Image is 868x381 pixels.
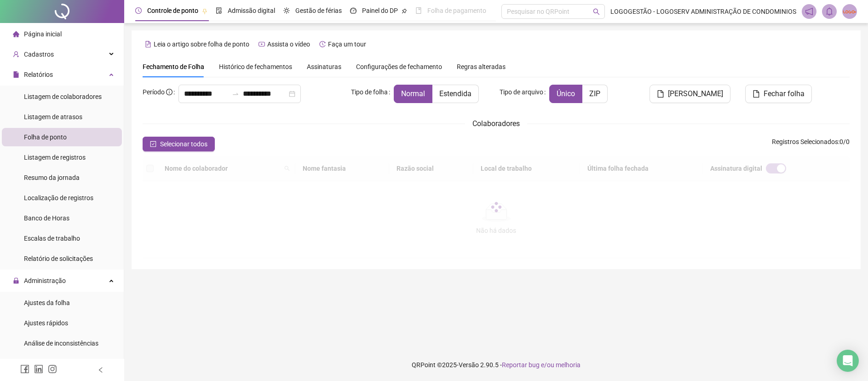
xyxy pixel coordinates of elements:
span: Tipo de folha [351,87,388,97]
span: Banco de Horas [24,214,69,222]
span: sun [283,7,290,14]
span: Leia o artigo sobre folha de ponto [154,40,249,48]
span: Relatórios [24,71,53,78]
button: Selecionar todos [143,137,215,151]
span: info-circle [166,89,172,95]
span: Relatório de solicitações [24,255,93,262]
span: clock-circle [135,7,142,14]
span: file [657,90,664,98]
span: dashboard [350,7,356,14]
span: Listagem de colaboradores [24,93,102,100]
span: instagram [48,364,57,374]
span: Admissão digital [228,7,275,14]
span: Folha de ponto [24,133,67,141]
span: file-text [145,41,151,47]
span: Selecionar todos [160,139,207,149]
span: file [753,90,760,98]
span: pushpin [402,8,407,14]
span: Período [143,88,165,96]
span: swap-right [232,90,239,98]
span: Regras alteradas [457,63,506,70]
span: Painel do DP [362,7,398,14]
span: linkedin [34,364,43,374]
span: Configurações de fechamento [356,63,442,70]
span: Cadastros [24,51,54,58]
span: Resumo da jornada [24,174,80,181]
span: Registros Selecionados [772,138,838,145]
span: Fechar folha [764,88,805,99]
span: file-done [216,7,222,14]
span: Versão [459,361,479,369]
img: 2423 [843,5,857,18]
span: lock [13,277,19,284]
span: book [415,7,422,14]
span: file [13,71,19,78]
span: Administração [24,277,66,284]
span: Gestão de férias [295,7,342,14]
span: Ajustes da folha [24,299,70,306]
span: to [232,90,239,98]
span: youtube [259,41,265,47]
span: Reportar bug e/ou melhoria [502,361,581,369]
span: home [13,31,19,37]
span: left [98,367,104,373]
span: bell [825,7,834,16]
span: Folha de pagamento [427,7,486,14]
span: Colaboradores [472,119,520,128]
span: Análise de inconsistências [24,340,98,347]
span: [PERSON_NAME] [668,88,723,99]
span: Faça um tour [328,40,366,48]
span: Ajustes rápidos [24,319,68,327]
span: Localização de registros [24,194,93,202]
span: Assinaturas [307,63,341,70]
span: Listagem de atrasos [24,113,82,121]
span: ZIP [589,89,600,98]
span: pushpin [202,8,207,14]
span: Página inicial [24,30,62,38]
button: [PERSON_NAME] [650,85,730,103]
div: Open Intercom Messenger [837,350,859,372]
span: Assista o vídeo [267,40,310,48]
span: Único [557,89,575,98]
span: Tipo de arquivo [500,87,543,97]
span: LOGOGESTÃO - LOGOSERV ADMINISTRAÇÃO DE CONDOMINIOS [610,6,796,17]
footer: QRPoint © 2025 - 2.90.5 - [124,349,868,381]
span: user-add [13,51,19,58]
span: Normal [401,89,425,98]
span: search [593,8,600,15]
span: Listagem de registros [24,154,86,161]
span: check-square [150,141,156,147]
span: Escalas de trabalho [24,235,80,242]
span: Fechamento de Folha [143,63,204,70]
span: notification [805,7,813,16]
span: : 0 / 0 [772,137,850,151]
button: Fechar folha [745,85,812,103]
span: Controle de ponto [147,7,198,14]
span: Estendida [439,89,471,98]
span: facebook [20,364,29,374]
span: history [319,41,326,47]
span: Histórico de fechamentos [219,63,292,70]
